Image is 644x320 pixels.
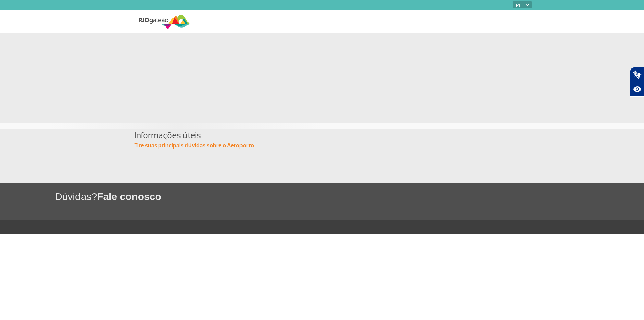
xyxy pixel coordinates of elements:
[630,67,644,97] div: Plugin de acessibilidade da Hand Talk.
[134,129,510,142] h4: Informações úteis
[630,82,644,97] button: Abrir recursos assistivos.
[630,67,644,82] button: Abrir tradutor de língua de sinais.
[97,191,161,202] span: Fale conosco
[55,190,644,203] h1: Dúvidas?
[134,142,510,150] p: Tire suas principais dúvidas sobre o Aeroporto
